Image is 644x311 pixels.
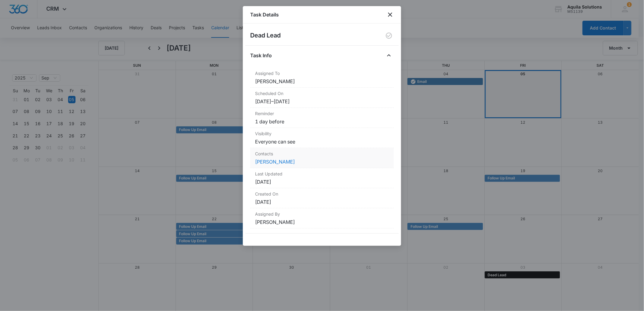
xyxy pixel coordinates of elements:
[250,168,394,188] div: Last Updated[DATE]
[255,110,389,117] dt: Reminder
[250,148,394,168] div: Contacts[PERSON_NAME]
[255,218,389,226] dd: [PERSON_NAME]
[250,68,394,88] div: Assigned To[PERSON_NAME]
[255,150,389,157] dt: Contacts
[387,11,394,18] button: close
[250,128,394,148] div: VisibilityEveryone can see
[250,108,394,128] div: Reminder1 day before
[255,178,389,186] dd: [DATE]
[255,78,389,85] dd: [PERSON_NAME]
[255,171,389,177] dt: Last Updated
[255,191,389,197] dt: Created On
[255,211,389,217] dt: Assigned By
[255,98,389,105] dd: [DATE] – [DATE]
[250,208,394,228] div: Assigned By[PERSON_NAME]
[255,159,295,165] a: [PERSON_NAME]
[255,130,389,137] dt: Visibility
[255,118,389,125] dd: 1 day before
[250,52,272,59] h4: Task Info
[250,11,279,18] h1: Task Details
[250,88,394,108] div: Scheduled On[DATE]–[DATE]
[384,51,394,60] button: Close
[255,70,389,76] dt: Assigned To
[255,198,389,206] dd: [DATE]
[255,90,389,97] dt: Scheduled On
[250,31,281,41] h2: Dead Lead
[250,188,394,208] div: Created On[DATE]
[255,138,389,145] dd: Everyone can see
